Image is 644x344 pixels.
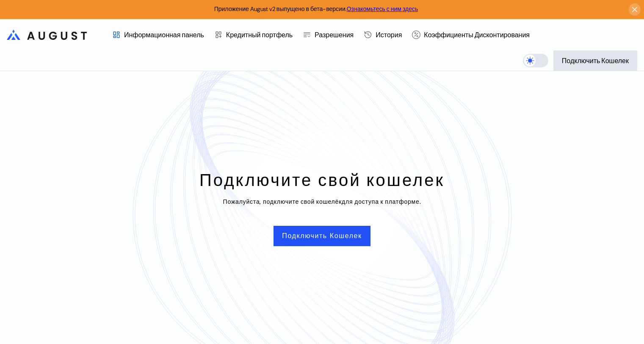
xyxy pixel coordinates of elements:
[376,31,402,39] ya-tr-span: История
[342,198,421,205] ya-tr-span: для доступа к платформе.
[226,31,293,39] ya-tr-span: Кредитный портфель
[298,19,359,50] a: Разрешения
[214,5,347,13] ya-tr-span: Приложение August v2 выпущено в бета-версии.
[124,31,204,39] ya-tr-span: Информационная панель
[209,19,298,50] a: Кредитный портфель
[199,169,445,191] ya-tr-span: Подключите свой кошелек
[424,31,530,39] ya-tr-span: Коэффициенты Дисконтирования
[274,226,370,246] button: Подключить Кошелек
[223,198,342,205] ya-tr-span: Пожалуйста, подключите свой кошелёк
[359,19,407,50] a: История
[347,5,418,13] a: Ознакомьтесь с ним здесь
[562,56,629,65] ya-tr-span: Подключить Кошелек
[407,19,535,50] a: Коэффициенты Дисконтирования
[553,50,637,71] button: Подключить Кошелек
[107,19,209,50] a: Информационная панель
[315,31,354,39] ya-tr-span: Разрешения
